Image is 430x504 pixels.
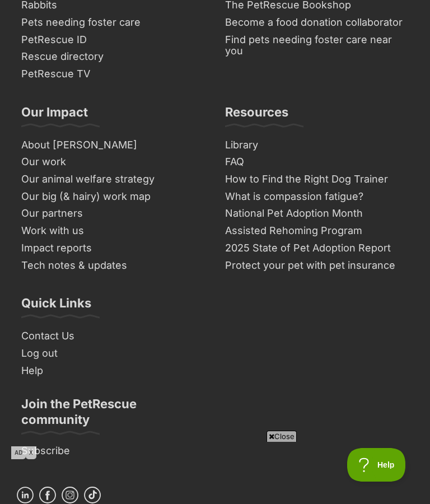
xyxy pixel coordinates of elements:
[221,171,413,188] a: How to Find the Right Dog Trainer
[11,446,26,459] span: AD
[17,48,209,66] a: Rescue directory
[221,153,413,171] a: FAQ
[221,14,413,31] a: Become a food donation collaborator
[17,14,209,31] a: Pets needing foster care
[17,205,209,222] a: Our partners
[17,257,209,274] a: Tech notes & updates
[17,188,209,206] a: Our big (& hairy) work map
[21,295,91,318] h3: Quick Links
[17,222,209,240] a: Work with us
[17,66,209,83] a: PetRescue TV
[221,240,413,257] a: 2025 State of Pet Adoption Report
[347,448,408,482] iframe: Help Scout Beacon - Open
[267,431,297,442] span: Close
[21,104,88,127] h3: Our Impact
[26,446,36,459] span: X
[221,31,413,60] a: Find pets needing foster care near you
[221,222,413,240] a: Assisted Rehoming Program
[17,171,209,188] a: Our animal welfare strategy
[17,362,209,380] a: Help
[17,328,209,345] a: Contact Us
[17,137,209,154] a: About [PERSON_NAME]
[17,31,209,49] a: PetRescue ID
[225,104,288,127] h3: Resources
[221,205,413,222] a: National Pet Adoption Month
[221,257,413,274] a: Protect your pet with pet insurance
[221,137,413,154] a: Library
[221,188,413,206] a: What is compassion fatigue?
[17,345,209,362] a: Log out
[17,240,209,257] a: Impact reports
[21,396,205,434] h3: Join the PetRescue community
[17,153,209,171] a: Our work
